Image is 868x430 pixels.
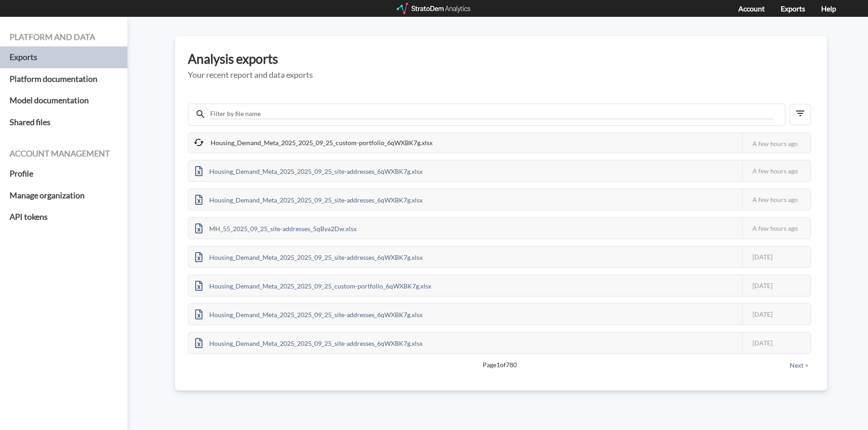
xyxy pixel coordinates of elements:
h4: Account management [10,149,118,158]
div: Housing_Demand_Meta_2025_2025_09_25_site-addresses_6qWXBK7g.xlsx [189,189,429,210]
a: Platform documentation [10,68,118,90]
a: Housing_Demand_Meta_2025_2025_09_25_site-addresses_6qWXBK7g.xlsx [189,195,429,202]
div: Housing_Demand_Meta_2025_2025_09_25_site-addresses_6qWXBK7g.xlsx [189,304,429,324]
a: Housing_Demand_Meta_2025_2025_09_25_site-addresses_6qWXBK7g.xlsx [189,338,429,346]
div: Housing_Demand_Meta_2025_2025_09_25_custom-portfolio_6qWXBK7g.xlsx [189,133,439,152]
a: Housing_Demand_Meta_2025_2025_09_25_site-addresses_6qWXBK7g.xlsx [189,252,429,260]
div: Housing_Demand_Meta_2025_2025_09_25_site-addresses_6qWXBK7g.xlsx [189,247,429,267]
h5: Your recent report and data exports [188,71,814,80]
a: Exports [10,46,118,68]
h3: Analysis exports [188,52,814,66]
a: Shared files [10,111,118,133]
div: Housing_Demand_Meta_2025_2025_09_25_site-addresses_6qWXBK7g.xlsx [189,161,429,181]
div: Housing_Demand_Meta_2025_2025_09_25_site-addresses_6qWXBK7g.xlsx [189,333,429,353]
div: Housing_Demand_Meta_2025_2025_09_25_custom-portfolio_6qWXBK7g.xlsx [189,275,438,296]
a: API tokens [10,206,118,228]
div: A few hours ago [742,161,810,181]
div: A few hours ago [742,218,810,238]
div: A few hours ago [742,189,810,210]
div: [DATE] [742,304,810,324]
div: [DATE] [742,275,810,296]
h4: Platform and data [10,33,118,42]
a: Housing_Demand_Meta_2025_2025_09_25_custom-portfolio_6qWXBK7g.xlsx [189,281,438,288]
button: Next > [787,360,811,370]
span: Page 1 of 780 [220,360,779,369]
a: MH_55_2025_09_25_site-addresses_5qBya2Dw.xlsx [189,223,363,231]
a: Manage organization [10,185,118,207]
a: Housing_Demand_Meta_2025_2025_09_25_site-addresses_6qWXBK7g.xlsx [189,166,429,174]
a: Exports [781,4,805,13]
a: Housing_Demand_Meta_2025_2025_09_25_site-addresses_6qWXBK7g.xlsx [189,309,429,317]
a: Account [738,4,765,13]
div: [DATE] [742,333,810,353]
div: MH_55_2025_09_25_site-addresses_5qBya2Dw.xlsx [189,218,363,238]
a: Model documentation [10,90,118,111]
a: Profile [10,163,118,185]
div: [DATE] [742,247,810,267]
div: A few hours ago [742,133,810,154]
input: Filter by file name [209,109,773,119]
a: Help [821,4,836,13]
